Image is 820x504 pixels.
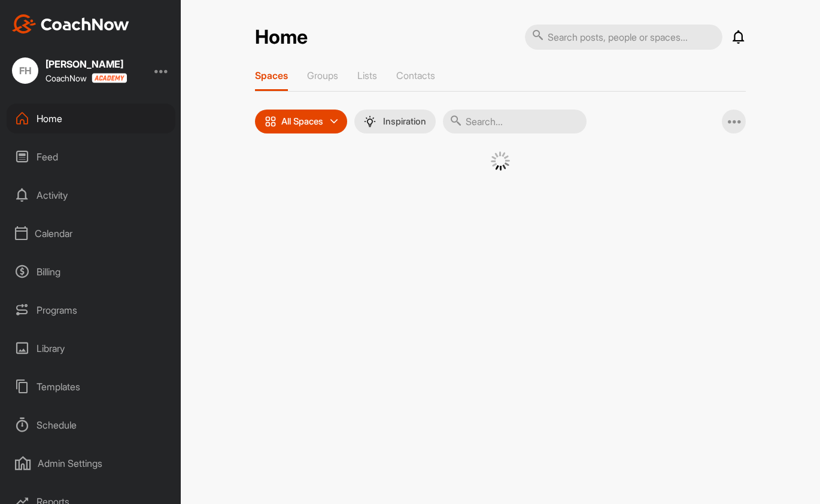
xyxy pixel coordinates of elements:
p: Groups [307,69,338,81]
img: G6gVgL6ErOh57ABN0eRmCEwV0I4iEi4d8EwaPGI0tHgoAbU4EAHFLEQAh+QQFCgALACwIAA4AGAASAAAEbHDJSesaOCdk+8xg... [491,151,510,171]
input: Search... [443,110,587,133]
img: icon [265,116,277,127]
h2: Home [255,26,308,49]
div: CoachNow [45,73,127,83]
div: Schedule [7,410,175,440]
div: Activity [7,180,175,210]
img: CoachNow acadmey [92,73,127,83]
div: FH [12,57,38,84]
p: Contacts [396,69,435,81]
p: All Spaces [281,117,323,126]
p: Spaces [255,69,288,81]
div: Home [7,104,175,133]
div: Calendar [7,218,175,248]
img: CoachNow [12,14,129,34]
div: [PERSON_NAME] [45,59,127,69]
input: Search posts, people or spaces... [525,25,722,50]
img: menuIcon [364,116,376,127]
div: Library [7,333,175,363]
div: Admin Settings [7,448,175,478]
div: Templates [7,372,175,402]
div: Programs [7,295,175,325]
div: Feed [7,142,175,172]
div: Billing [7,257,175,287]
p: Inspiration [383,117,426,126]
p: Lists [357,69,377,81]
